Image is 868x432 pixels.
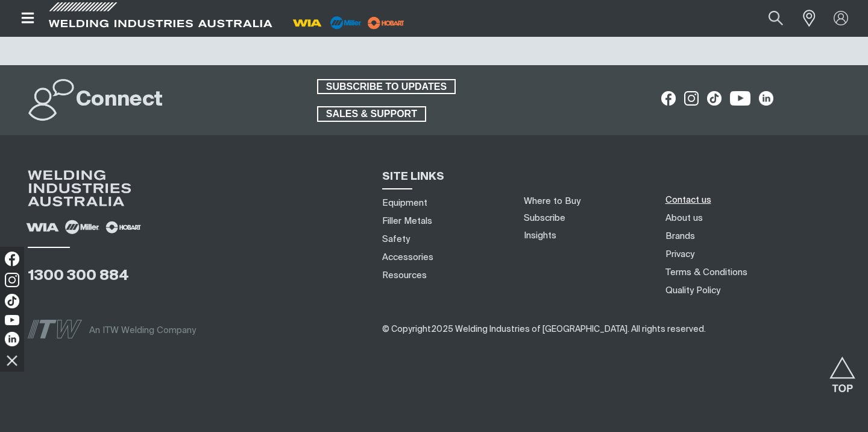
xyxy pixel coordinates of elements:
a: Insights [524,231,556,240]
button: Search products [755,5,796,32]
span: SITE LINKS [382,171,444,182]
span: SALES & SUPPORT [318,106,425,122]
a: Accessories [382,251,433,264]
img: YouTube [5,315,19,325]
a: Quality Policy [665,284,720,297]
img: TikTok [5,294,19,308]
button: Scroll to top [829,357,856,384]
img: LinkedIn [5,332,19,346]
nav: Sitemap [377,194,509,285]
a: Resources [382,269,427,282]
input: Product name or item number... [740,5,796,32]
a: SUBSCRIBE TO UPDATES [317,79,456,95]
a: Equipment [382,197,427,209]
a: About us [665,212,703,224]
img: miller [364,14,408,32]
a: miller [364,18,408,27]
a: Brands [665,230,695,243]
a: Filler Metals [382,215,432,227]
span: SUBSCRIBE TO UPDATES [318,79,454,95]
img: Facebook [5,252,19,266]
span: © Copyright 2025 Welding Industries of [GEOGRAPHIC_DATA] . All rights reserved. [382,325,706,334]
a: Terms & Conditions [665,266,747,279]
a: Subscribe [524,214,565,223]
span: ​​​​​​​​​​​​​​​​​​ ​​​​​​ [382,325,706,334]
span: An ITW Welding Company [89,326,196,335]
nav: Footer [661,191,863,300]
a: Safety [382,233,410,246]
a: Contact us [665,194,711,206]
a: Where to Buy [524,197,580,206]
a: SALES & SUPPORT [317,106,426,122]
h2: Connect [76,87,163,113]
a: 1300 300 884 [28,268,129,283]
a: Privacy [665,248,694,261]
img: Instagram [5,273,19,287]
img: hide socials [2,350,22,370]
